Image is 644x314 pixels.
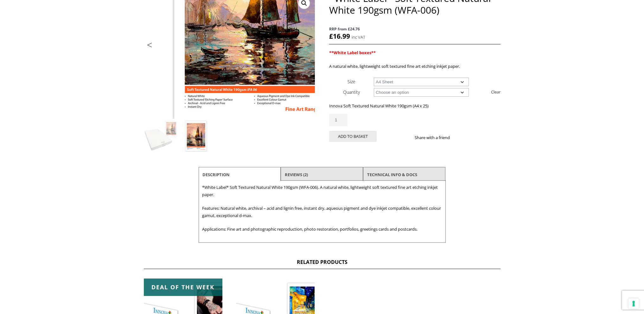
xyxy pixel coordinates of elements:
[329,50,376,55] strong: **White Label boxes**
[415,134,457,141] p: Share with a friend
[329,131,377,142] button: Add to basket
[491,87,501,97] a: Clear options
[179,119,213,153] img: *White Label* Soft Textured Natural White 190gsm (WFA-006) - Image 2
[329,32,350,41] bdi: 16.99
[343,89,360,95] label: Quantity
[202,226,442,233] p: Applications: Fine art and photographic reproduction, photo restoration, portfolios, greetings ca...
[465,135,470,140] img: twitter sharing button
[329,63,500,70] p: A natural white, lightweight soft textured fine art etching inkjet paper.
[144,279,222,296] div: Deal of the week
[202,184,442,198] p: *White Label* Soft Textured Natural White 190gsm (WFA-006). A natural white, lightweight soft tex...
[285,169,308,180] a: Reviews (2)
[473,135,478,140] img: email sharing button
[202,205,442,219] p: Features: Natural white, archival – acid and lignin free, instant dry, aqueous pigment and dye in...
[329,32,333,41] span: £
[367,169,417,180] a: TECHNICAL INFO & DOCS
[457,135,462,140] img: facebook sharing button
[348,79,355,85] label: Size
[329,114,348,126] input: Product quantity
[202,169,230,180] a: Description
[144,119,178,153] img: *White Label* Soft Textured Natural White 190gsm (WFA-006)
[329,25,500,33] span: RRP from £24.76
[144,259,501,269] h2: Related products
[628,298,639,309] button: Your consent preferences for tracking technologies
[329,102,500,110] p: Innova Soft Textured Natural White 190gsm (A4 x 25)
